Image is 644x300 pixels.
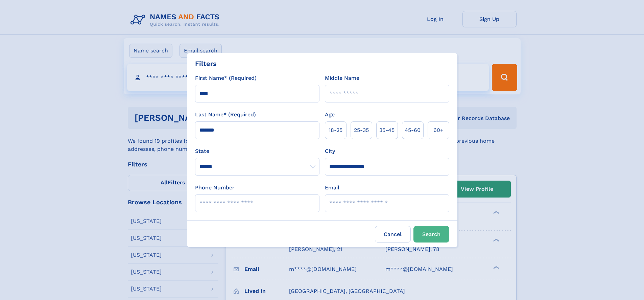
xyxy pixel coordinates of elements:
label: Middle Name [325,74,359,82]
label: State [195,147,319,155]
span: 60+ [433,126,444,134]
label: Age [325,111,335,119]
label: Email [325,184,339,192]
span: 25‑35 [354,126,369,134]
div: Filters [195,59,217,69]
button: Search [413,226,449,243]
span: 45‑60 [405,126,421,134]
label: First Name* (Required) [195,74,257,82]
label: Cancel [375,226,411,243]
span: 18‑25 [329,126,342,134]
label: Phone Number [195,184,235,192]
span: 35‑45 [379,126,395,134]
label: City [325,147,335,155]
label: Last Name* (Required) [195,111,256,119]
